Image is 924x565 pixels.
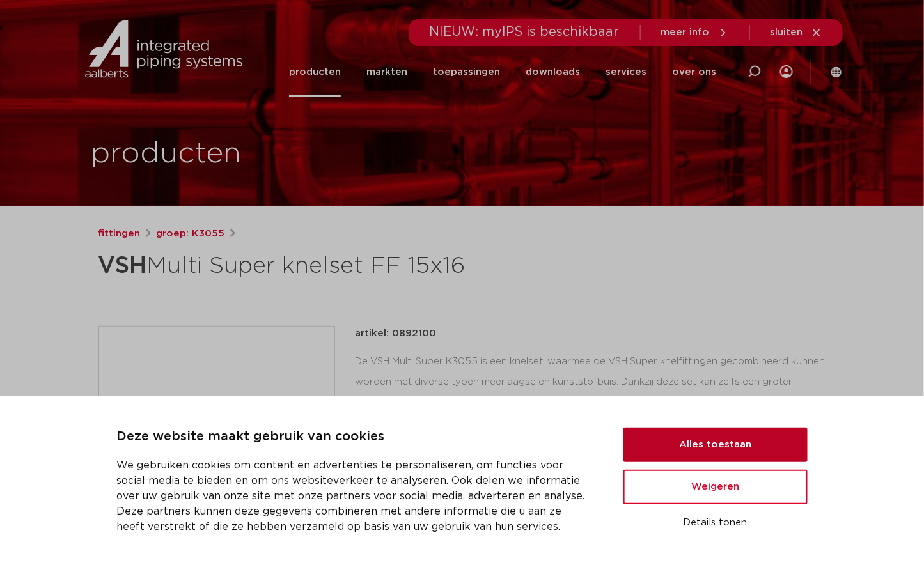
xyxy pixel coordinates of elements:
div: De VSH Multi Super K3055 is een knelset, waarmee de VSH Super knelfittingen gecombineerd kunnen w... [356,352,826,433]
button: Weigeren [623,470,808,504]
strong: VSH [98,254,147,277]
img: Product Image for VSH Multi Super knelset FF 15x16 [99,327,334,562]
a: sluiten [771,27,822,38]
a: meer info [661,27,729,38]
a: producten [289,47,341,97]
span: meer info [661,27,710,37]
p: Deze website maakt gebruik van cookies [117,427,593,447]
p: artikel: 0892100 [356,326,437,341]
button: Details tonen [623,512,808,534]
h1: Multi Super knelset FF 15x16 [98,247,579,285]
span: sluiten [771,27,803,37]
h1: producten [91,134,242,174]
button: Alles toestaan [623,428,808,462]
a: over ons [672,47,716,97]
a: groep: K3055 [157,226,225,242]
a: markten [366,47,407,97]
p: We gebruiken cookies om content en advertenties te personaliseren, om functies voor social media ... [117,458,593,534]
a: toepassingen [433,47,500,97]
nav: Menu [289,47,716,97]
a: downloads [526,47,580,97]
a: fittingen [98,226,141,242]
span: NIEUW: myIPS is beschikbaar [430,26,620,38]
a: services [606,47,646,97]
